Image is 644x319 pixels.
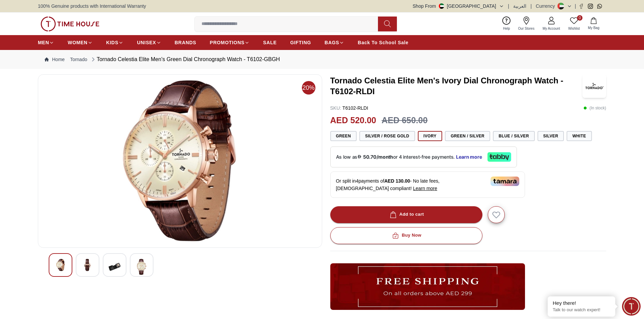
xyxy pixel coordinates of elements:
img: Tornado Celestia Elite Men's Green Dial Chronograph Watch - T6102-GBGH [81,259,94,271]
button: Blue / Silver [493,131,535,141]
img: ... [330,263,525,310]
a: GIFTING [290,36,311,49]
button: Silver / Rose Gold [359,131,415,141]
span: Our Stores [516,26,537,31]
span: WOMEN [68,39,88,46]
a: BAGS [325,36,344,49]
button: Silver [538,131,564,141]
a: SALE [263,36,277,49]
p: Talk to our watch expert! [553,307,610,313]
span: 20% [302,81,315,95]
span: UNISEX [137,39,156,46]
span: SKU : [330,105,341,111]
a: Whatsapp [597,4,602,9]
button: Green [330,131,357,141]
img: Tornado Celestia Elite Men's Green Dial Chronograph Watch - T6102-GBGH [54,259,67,271]
span: BAGS [325,39,339,46]
a: PROMOTIONS [210,36,250,49]
button: Add to cart [330,206,482,223]
a: Tornado [70,56,87,63]
button: Ivory [418,131,443,141]
a: BRANDS [175,36,196,49]
button: Buy Now [330,227,482,244]
div: Buy Now [391,232,421,239]
span: My Bag [585,25,602,30]
a: Instagram [588,4,593,9]
a: Back To School Sale [358,36,408,49]
button: White [567,131,592,141]
div: Add to cart [388,211,424,218]
div: Or split in 4 payments of - No late fees, [DEMOGRAPHIC_DATA] compliant! [330,171,525,198]
img: ... [41,17,99,31]
span: | [530,3,532,9]
span: Back To School Sale [358,39,408,46]
span: | [575,3,576,9]
p: T6102-RLDI [330,105,368,111]
div: Hey there! [553,300,610,307]
div: Tornado Celestia Elite Men's Green Dial Chronograph Watch - T6102-GBGH [90,55,280,63]
span: AED 130.00 [384,178,410,184]
h2: AED 520.00 [330,114,376,127]
button: My Bag [584,16,603,32]
img: Tornado Celestia Elite Men's Green Dial Chronograph Watch - T6102-GBGH [109,259,121,275]
a: 0Wishlist [564,15,584,32]
span: Learn more [413,186,437,191]
a: Help [499,15,514,32]
a: KIDS [106,36,123,49]
img: United Arab Emirates [439,3,444,9]
h3: Tornado Celestia Elite Men's Ivory Dial Chronograph Watch - T6102-RLDI [330,75,583,97]
div: Chat Widget [622,297,641,316]
div: Currency [536,3,558,9]
span: Wishlist [566,26,582,31]
a: UNISEX [137,36,161,49]
a: WOMEN [68,36,93,49]
span: PROMOTIONS [210,39,245,46]
img: Tornado Celestia Elite Men's Green Dial Chronograph Watch - T6102-GBGH [136,259,148,275]
nav: Breadcrumb [38,50,606,69]
span: GIFTING [290,39,311,46]
button: Shop From[GEOGRAPHIC_DATA] [413,3,504,9]
a: Facebook [579,4,584,9]
button: Green / Silver [445,131,490,141]
span: Help [500,26,513,31]
a: MEN [38,36,54,49]
span: My Account [540,26,563,31]
a: Our Stores [514,15,539,32]
span: SALE [263,39,277,46]
img: Tornado Celestia Elite Men's Green Dial Chronograph Watch - T6102-GBGH [44,80,316,242]
span: 100% Genuine products with International Warranty [38,3,146,9]
button: العربية [513,3,526,9]
img: Tornado Celestia Elite Men's Ivory Dial Chronograph Watch - T6102-RLDI [582,74,606,98]
span: KIDS [106,39,118,46]
p: ( In stock ) [583,105,606,111]
span: 0 [577,15,582,21]
img: Tamara [491,177,519,186]
span: | [508,3,509,9]
span: MEN [38,39,49,46]
a: Home [45,56,65,63]
span: BRANDS [175,39,196,46]
h3: AED 650.00 [382,114,428,127]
